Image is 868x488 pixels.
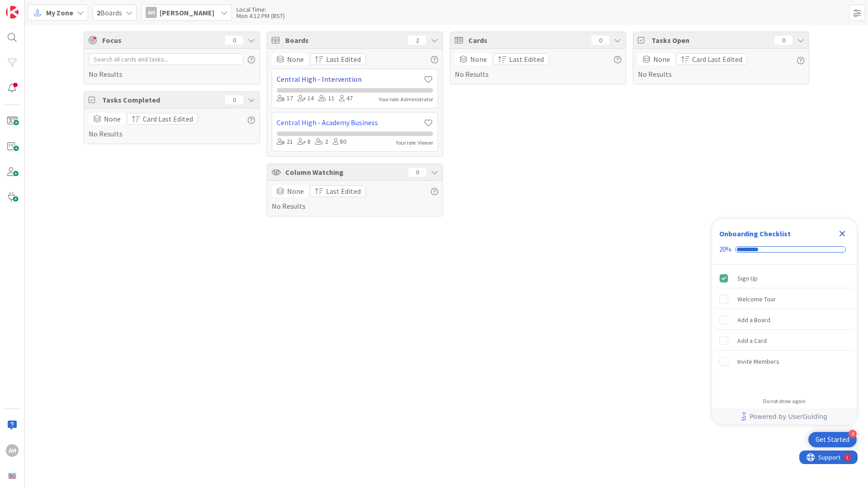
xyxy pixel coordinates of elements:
div: 2 [315,137,328,147]
div: 80 [333,137,346,147]
div: 11 [318,94,335,103]
span: Last Edited [326,186,361,197]
div: Sign Up [737,273,758,284]
div: 21 [277,137,293,147]
span: Tasks Completed [102,94,221,105]
span: Focus [102,35,218,46]
div: Add a Card is incomplete. [716,331,853,351]
span: None [287,54,304,65]
span: Boards [97,7,122,18]
b: 2 [97,8,100,17]
span: None [287,186,304,197]
div: Open Get Started checklist, remaining modules: 4 [808,432,857,447]
div: No Results [89,113,255,139]
div: Invite Members [737,356,779,367]
div: Mon 4:12 PM (BST) [236,13,285,19]
div: 47 [339,94,353,103]
div: 0 [591,36,609,45]
div: Checklist progress: 20% [719,245,849,253]
button: Card Last Edited [127,113,198,125]
span: Powered by UserGuiding [750,411,827,422]
div: Welcome Tour [737,294,776,305]
div: Checklist items [712,265,857,392]
div: Onboarding Checklist [719,228,791,239]
div: No Results [89,53,255,80]
div: Do not show again [763,398,806,405]
span: Last Edited [509,54,544,65]
div: Welcome Tour is incomplete. [716,289,853,309]
div: Add a Card [737,335,767,346]
div: Your role: Administrator [379,95,433,103]
span: Tasks Open [651,35,770,46]
span: [PERSON_NAME] [160,7,214,18]
div: AH [6,444,19,457]
span: None [104,113,121,124]
div: 4 [849,430,857,438]
span: My Zone [46,7,73,18]
div: No Results [638,53,804,80]
span: Column Watching [285,167,404,178]
span: Support [19,1,41,12]
button: Card Last Edited [676,53,747,65]
div: 8 [297,137,311,147]
div: Local Time: [236,6,285,13]
span: Boards [285,35,404,46]
div: 14 [297,94,314,103]
input: Search all cards and tasks... [89,53,243,65]
span: Last Edited [326,54,361,65]
div: Add a Board is incomplete. [716,310,853,330]
div: 2 [408,36,426,45]
a: Central High - Intervention [277,74,424,84]
div: Sign Up is complete. [716,268,853,288]
div: 1 [47,4,49,11]
div: Invite Members is incomplete. [716,352,853,371]
span: Card Last Edited [692,54,742,65]
img: avatar [6,469,19,482]
span: Card Last Edited [143,113,193,124]
button: Last Edited [310,185,366,197]
div: Checklist Container [712,219,857,425]
button: Last Edited [310,53,366,65]
div: Get Started [816,435,849,444]
div: Close Checklist [835,226,849,241]
div: No Results [272,185,438,211]
div: 0 [408,168,426,177]
div: 0 [225,95,243,104]
div: 20% [719,245,731,253]
div: 0 [225,36,243,45]
span: None [470,54,487,65]
div: 17 [277,94,293,103]
div: Add a Board [737,314,770,325]
span: Cards [468,35,587,46]
div: AH [146,7,157,18]
div: No Results [455,53,621,80]
button: Last Edited [493,53,549,65]
a: Central High - Academy Business [277,117,424,128]
img: Visit kanbanzone.com [6,6,19,19]
div: Your role: Viewer [396,139,433,147]
div: 0 [774,36,793,45]
span: None [653,54,670,65]
a: Powered by UserGuiding [717,408,852,425]
div: Footer [712,408,857,425]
